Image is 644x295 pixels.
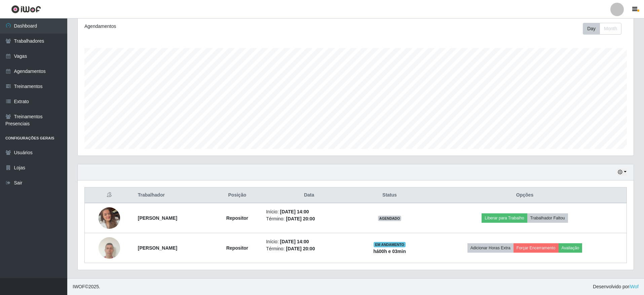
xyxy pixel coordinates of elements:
th: Status [356,187,423,203]
div: Agendamentos [84,23,305,30]
button: Month [600,23,621,35]
a: iWof [629,284,639,289]
button: Day [583,23,600,35]
th: Posição [213,187,262,203]
time: [DATE] 14:00 [280,209,309,214]
li: Início: [266,208,352,215]
span: © 2025 . [73,283,100,290]
time: [DATE] 20:00 [286,216,315,221]
span: EM ANDAMENTO [374,242,406,247]
button: Trabalhador Faltou [527,213,568,223]
span: AGENDADO [378,216,402,221]
li: Término: [266,215,352,222]
img: 1754663023387.jpeg [99,199,120,237]
li: Início: [266,238,352,245]
strong: [PERSON_NAME] [138,245,177,251]
time: [DATE] 14:00 [280,239,309,244]
button: Adicionar Horas Extra [467,243,514,253]
button: Liberar para Trabalho [482,213,527,223]
li: Término: [266,245,352,252]
strong: Repositor [226,215,248,221]
span: Desenvolvido por [593,283,639,290]
img: CoreUI Logo [11,5,41,13]
div: First group [583,23,621,35]
th: Data [262,187,356,203]
img: 1755971090596.jpeg [99,234,120,262]
button: Avaliação [559,243,582,253]
button: Forçar Encerramento [514,243,559,253]
div: Toolbar with button groups [583,23,627,35]
strong: [PERSON_NAME] [138,215,177,221]
strong: há 00 h e 03 min [373,249,406,254]
th: Opções [423,187,627,203]
span: IWOF [73,284,85,289]
th: Trabalhador [134,187,213,203]
strong: Repositor [226,245,248,251]
time: [DATE] 20:00 [286,246,315,251]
